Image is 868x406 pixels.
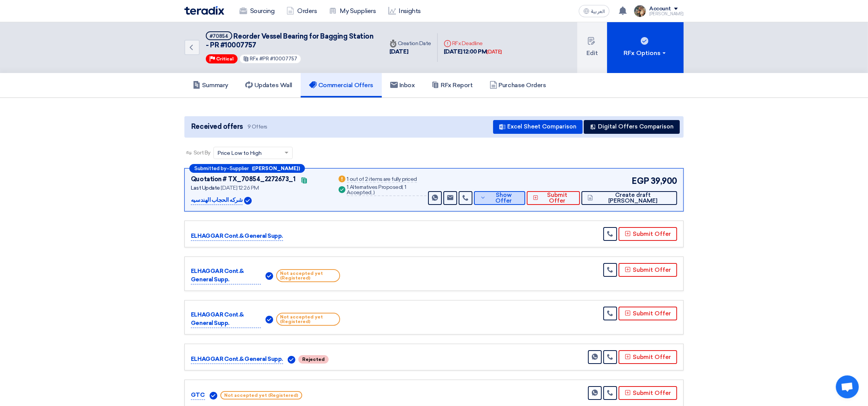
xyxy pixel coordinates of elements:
[230,166,249,171] span: Supplier
[210,392,217,400] img: Verified Account
[191,355,283,364] p: ELHAGGAR Cont.& General Supp.
[577,22,607,73] button: Edit
[632,175,649,187] span: EGP
[237,73,301,97] a: Updates Wall
[474,191,525,205] button: Show Offer
[347,177,417,183] div: 1 out of 2 items are fully priced
[233,3,280,19] a: Sourcing
[244,197,252,205] img: Verified Account
[649,12,684,16] div: [PERSON_NAME]
[444,39,502,47] div: RFx Deadline
[193,81,228,89] h5: Summary
[634,5,646,17] img: file_1710751448746.jpg
[245,81,292,89] h5: Updates Wall
[191,267,261,284] p: ELHAGGAR Cont.& General Supp.
[527,191,580,205] button: Submit Offer
[206,32,373,49] span: Reorder Vessel Bearing for Bagging Station - PR #10007757
[649,6,671,12] div: Account
[248,123,267,130] span: 9 Offers
[423,73,481,97] a: RFx Report
[619,263,677,277] button: Submit Offer
[191,391,205,400] p: GTC
[836,375,859,398] a: Open chat
[607,22,684,73] button: RFx Options
[579,5,609,17] button: العربية
[373,189,375,196] span: )
[481,73,555,97] a: Purchase Orders
[619,350,677,364] button: Submit Offer
[210,34,228,39] div: #70854
[298,355,329,364] span: Rejected
[444,47,502,56] div: [DATE] 12:00 PM
[191,185,220,191] span: Last Update
[584,120,680,134] button: Digital Offers Comparison
[191,122,243,132] span: Received offers
[206,31,374,50] h5: Reorder Vessel Bearing for Bagging Station - PR #10007757
[194,166,226,171] span: Submitted by
[493,120,583,134] button: Excel Sheet Comparison
[581,191,677,205] button: Create draft [PERSON_NAME]
[487,48,502,56] div: [DATE]
[191,310,261,328] p: ELHAGGAR Cont.& General Supp.
[389,47,431,56] div: [DATE]
[250,56,259,62] span: RFx
[260,56,298,62] span: #PR #10007757
[191,175,296,184] div: Quotation # TX_70854_2272673_1
[184,73,237,97] a: Summary
[265,272,273,280] img: Verified Account
[309,81,373,89] h5: Commercial Offers
[595,192,671,204] span: Create draft [PERSON_NAME]
[490,81,546,89] h5: Purchase Orders
[382,3,427,19] a: Insights
[591,9,605,14] span: العربية
[276,313,340,326] span: Not accepted yet (Registered)
[619,307,677,320] button: Submit Offer
[189,164,305,173] div: –
[191,196,243,205] p: شركه الحجاب الهندسيه
[194,149,210,157] span: Sort By
[619,227,677,241] button: Submit Offer
[432,81,472,89] h5: RFx Report
[221,185,259,191] span: [DATE] 12:26 PM
[402,184,404,190] span: (
[651,175,677,187] span: 39,900
[382,73,423,97] a: Inbox
[280,3,323,19] a: Orders
[390,81,415,89] h5: Inbox
[347,184,406,196] span: 1 Accepted,
[301,73,382,97] a: Commercial Offers
[347,185,427,196] div: 1 Alternatives Proposed
[389,39,431,47] div: Creation Date
[276,269,340,282] span: Not accepted yet (Registered)
[265,316,273,323] img: Verified Account
[488,192,519,204] span: Show Offer
[288,356,295,364] img: Verified Account
[216,56,234,62] span: Critical
[619,386,677,400] button: Submit Offer
[218,149,262,157] span: Price Low to High
[540,192,574,204] span: Submit Offer
[624,49,667,58] div: RFx Options
[252,166,300,171] b: ([PERSON_NAME])
[323,3,382,19] a: My Suppliers
[191,232,283,241] p: ELHAGGAR Cont.& General Supp.
[220,391,302,400] span: Not accepted yet (Registered)
[184,6,224,15] img: Teradix logo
